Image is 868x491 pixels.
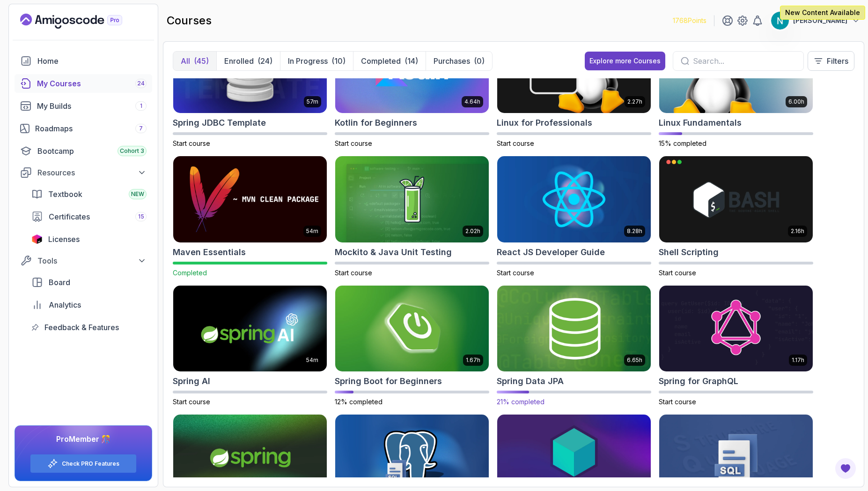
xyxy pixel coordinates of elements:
[173,139,210,147] span: Start course
[493,283,655,374] img: Spring Data JPA card
[37,255,147,266] div: Tools
[771,12,789,30] img: user profile image
[659,286,813,372] img: Spring for GraphQL card
[335,285,489,407] a: Spring Boot for Beginners card1.67hSpring Boot for Beginners12% completed
[659,156,813,242] img: Shell Scripting card
[173,286,327,372] img: Spring AI card
[26,273,152,292] a: board
[785,8,860,17] p: New Content Available
[497,156,651,242] img: React JS Developer Guide card
[37,100,147,112] div: My Builds
[26,230,152,249] a: licenses
[497,139,534,147] span: Start course
[335,156,489,242] img: Mockito & Java Unit Testing card
[15,164,152,181] button: Resources
[335,269,372,277] span: Start course
[465,227,480,235] p: 2.02h
[361,55,401,67] p: Completed
[30,454,137,473] button: Check PRO Features
[497,398,544,406] span: 21% completed
[15,74,152,93] a: courses
[335,139,372,147] span: Start course
[139,125,143,132] span: 7
[659,139,706,147] span: 15% completed
[37,55,147,67] div: Home
[49,299,81,310] span: Analytics
[474,55,485,67] div: (0)
[627,227,642,235] p: 8.28h
[589,56,661,66] div: Explore more Courses
[15,52,152,70] a: home
[120,147,144,155] span: Cohort 3
[771,11,861,30] button: user profile image[PERSON_NAME]
[49,277,70,288] span: Board
[627,356,642,364] p: 6.65h
[48,234,80,245] span: Licenses
[15,142,152,160] a: bootcamp
[173,246,246,259] h2: Maven Essentials
[792,356,804,364] p: 1.17h
[26,207,152,226] a: certificates
[405,55,418,67] div: (14)
[140,102,142,110] span: 1
[15,119,152,138] a: roadmaps
[280,52,353,70] button: In Progress(10)
[426,52,492,70] button: Purchases(0)
[257,55,272,67] div: (24)
[791,227,804,235] p: 2.16h
[466,356,480,364] p: 1.67h
[35,123,147,134] div: Roadmaps
[137,80,145,87] span: 24
[173,116,266,129] h2: Spring JDBC Template
[335,375,442,388] h2: Spring Boot for Beginners
[673,16,706,25] p: 1768 Points
[627,98,642,106] p: 2.27h
[20,14,144,29] a: Landing page
[216,52,280,70] button: Enrolled(24)
[693,55,796,67] input: Search...
[181,55,190,67] p: All
[659,375,738,388] h2: Spring for GraphQL
[834,457,857,480] button: Open Feedback Button
[306,227,318,235] p: 54m
[138,213,144,220] span: 15
[434,55,470,67] p: Purchases
[173,156,327,242] img: Maven Essentials card
[131,190,144,198] span: NEW
[331,55,346,67] div: (10)
[497,116,592,129] h2: Linux for Professionals
[335,286,489,372] img: Spring Boot for Beginners card
[31,234,43,244] img: jetbrains icon
[26,318,152,337] a: feedback
[194,55,209,67] div: (45)
[464,98,480,106] p: 4.64h
[659,246,719,259] h2: Shell Scripting
[62,460,119,468] a: Check PRO Features
[497,269,534,277] span: Start course
[173,269,207,277] span: Completed
[659,26,813,148] a: Linux Fundamentals card6.00hLinux Fundamentals15% completed
[793,16,847,25] p: [PERSON_NAME]
[44,322,119,333] span: Feedback & Features
[808,51,854,71] button: Filters
[497,285,651,407] a: Spring Data JPA card6.65hSpring Data JPA21% completed
[37,78,147,89] div: My Courses
[497,375,564,388] h2: Spring Data JPA
[788,98,804,106] p: 6.00h
[15,97,152,115] a: builds
[173,375,210,388] h2: Spring AI
[15,252,152,269] button: Tools
[659,269,696,277] span: Start course
[173,156,327,278] a: Maven Essentials card54mMaven EssentialsCompleted
[26,295,152,314] a: analytics
[173,398,210,406] span: Start course
[659,398,696,406] span: Start course
[827,55,848,67] p: Filters
[335,116,417,129] h2: Kotlin for Beginners
[37,167,147,178] div: Resources
[37,145,147,157] div: Bootcamp
[353,52,426,70] button: Completed(14)
[26,185,152,204] a: textbook
[585,52,665,70] button: Explore more Courses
